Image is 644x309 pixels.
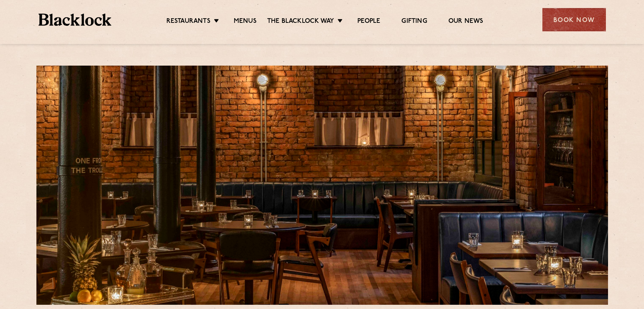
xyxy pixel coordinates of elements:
[39,14,112,26] img: BL_Textured_Logo-footer-cropped.svg
[448,17,484,27] a: Our News
[542,8,606,31] div: Book Now
[166,17,210,27] a: Restaurants
[267,17,334,27] a: The Blacklock Way
[234,17,257,27] a: Menus
[401,17,427,27] a: Gifting
[357,17,380,27] a: People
